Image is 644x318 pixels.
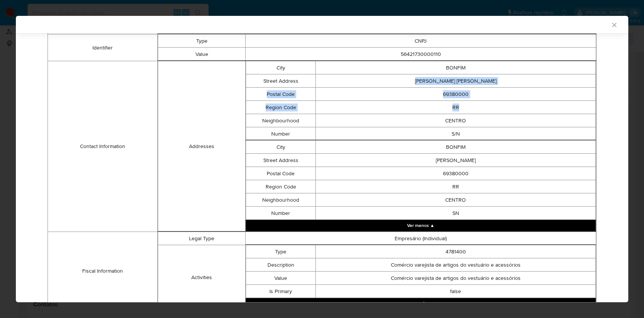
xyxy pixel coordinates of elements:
[246,140,316,154] td: City
[246,167,316,180] td: Postal Code
[246,193,316,207] td: Neighbourhood
[246,114,316,127] td: Neighbourhood
[316,140,596,154] td: BONFIM
[610,21,617,28] button: Fechar a janela
[316,88,596,101] td: 69380000
[246,258,316,272] td: Description
[48,34,158,61] td: Identifier
[48,232,158,310] td: Fiscal Information
[316,127,596,140] td: S/N
[316,272,596,285] td: Comércio varejista de artigos do vestuário e acessórios
[246,180,316,193] td: Region Code
[246,74,316,88] td: Street Address
[316,180,596,193] td: RR
[316,61,596,74] td: BONFIM
[316,193,596,207] td: CENTRO
[246,101,316,114] td: Region Code
[316,154,596,167] td: [PERSON_NAME]
[48,61,158,232] td: Contact Information
[246,298,596,309] button: Expand array
[246,245,316,258] td: Type
[246,272,316,285] td: Value
[246,207,316,220] td: Number
[316,114,596,127] td: CENTRO
[316,167,596,180] td: 69380000
[246,127,316,140] td: Number
[316,101,596,114] td: RR
[246,285,316,298] td: Is Primary
[158,232,245,245] td: Legal Type
[246,220,596,231] button: Collapse array
[158,245,245,310] td: Activities
[246,61,316,74] td: City
[316,285,596,298] td: false
[316,245,596,258] td: 4781400
[316,207,596,220] td: SN
[316,74,596,88] td: [PERSON_NAME] [PERSON_NAME]
[246,34,596,48] td: CNPJ
[316,258,596,272] td: Comércio varejista de artigos do vestuário e acessórios
[158,48,245,61] td: Value
[246,48,596,61] td: 56421730000110
[158,61,245,232] td: Addresses
[246,232,596,245] td: Empresário (Individual)
[158,34,245,48] td: Type
[16,16,628,302] div: closure-recommendation-modal
[246,154,316,167] td: Street Address
[246,88,316,101] td: Postal Code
